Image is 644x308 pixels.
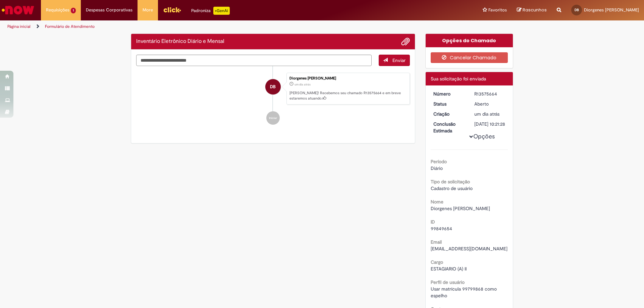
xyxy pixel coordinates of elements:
[401,37,410,46] button: Adicionar anexos
[428,101,470,107] dt: Status
[428,111,470,117] dt: Criação
[143,7,153,13] span: More
[575,8,579,12] span: DB
[45,24,95,29] a: Formulário de Atendimento
[5,20,424,33] ul: Trilhas de página
[431,199,443,205] b: Nome
[289,90,406,101] p: [PERSON_NAME]! Recebemos seu chamado R13575664 e em breve estaremos atuando.
[289,76,406,80] div: Diorgenes [PERSON_NAME]
[428,121,470,134] dt: Conclusão Estimada
[431,52,508,63] button: Cancelar Chamado
[71,8,76,13] span: 1
[431,159,447,165] b: Período
[431,205,490,211] span: Diorgenes [PERSON_NAME]
[213,7,230,15] p: +GenAi
[191,7,230,15] div: Padroniza
[426,34,513,47] div: Opções do Chamado
[431,226,452,232] span: 99849654
[584,7,639,13] span: Diorgenes [PERSON_NAME]
[46,7,69,13] span: Requisições
[431,239,442,245] b: Email
[431,266,467,272] span: ESTAGIARIO (A) II
[431,185,473,191] span: Cadastro de usuário
[7,24,31,29] a: Página inicial
[431,219,435,225] b: ID
[379,55,410,66] button: Enviar
[136,66,410,132] ul: Histórico de tíquete
[431,259,443,265] b: Cargo
[294,82,311,86] span: um dia atrás
[431,286,498,299] span: Usar matrícula 99799868 como espelho
[265,79,281,95] div: Diorgenes Antonio Bebice
[392,57,406,63] span: Enviar
[431,165,443,171] span: Diário
[431,179,470,185] b: Tipo de solicitação
[474,90,505,97] div: R13575664
[431,76,486,82] span: Sua solicitação foi enviada
[136,55,372,66] textarea: Digite sua mensagem aqui...
[86,7,132,13] span: Despesas Corporativas
[431,246,507,252] span: [EMAIL_ADDRESS][DOMAIN_NAME]
[136,73,410,105] li: Diorgenes Antonio Bebice
[431,279,465,285] b: Perfil de usuário
[474,121,505,127] div: [DATE] 10:21:28
[517,7,547,13] a: Rascunhos
[523,7,547,13] span: Rascunhos
[474,101,505,107] div: Aberto
[474,111,499,117] time: 29/09/2025 10:21:24
[428,90,470,97] dt: Número
[488,7,507,13] span: Favoritos
[136,39,224,45] h2: Inventário Eletrônico Diário e Mensal Histórico de tíquete
[1,3,35,17] img: ServiceNow
[474,111,505,117] div: 29/09/2025 10:21:24
[270,79,276,95] span: DB
[294,82,311,86] time: 29/09/2025 10:21:24
[163,5,181,15] img: click_logo_yellow_360x200.png
[474,111,499,117] span: um dia atrás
